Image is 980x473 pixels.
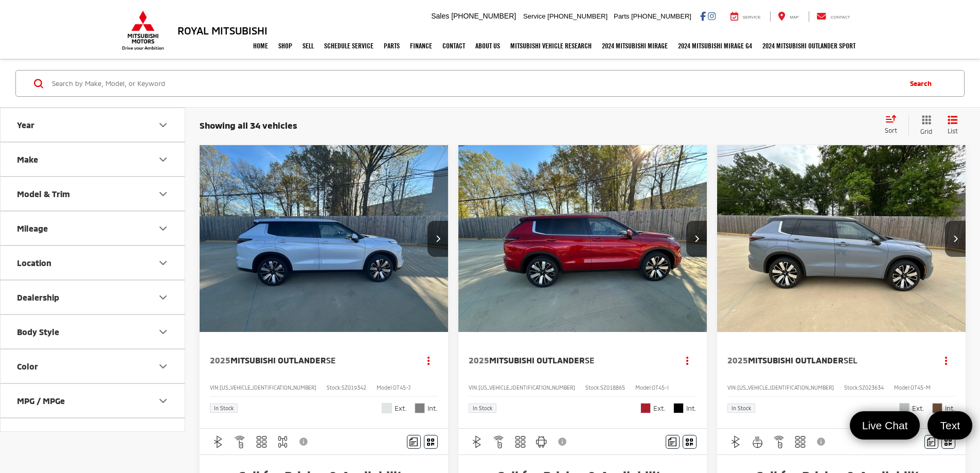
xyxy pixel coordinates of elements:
[585,384,600,391] span: Stock:
[708,12,716,20] a: Instagram: Click to visit our Instagram page
[757,33,861,59] a: 2024 Mitsubishi Outlander SPORT
[157,222,169,235] div: Mileage
[120,10,166,50] img: Mitsubishi
[937,352,955,370] button: Actions
[894,384,911,391] span: Model:
[199,145,449,332] a: 2025 Mitsubishi Outlander SE2025 Mitsubishi Outlander SE2025 Mitsubishi Outlander SE2025 Mitsubis...
[585,355,594,365] span: SE
[427,221,448,257] button: Next image
[51,71,900,96] input: Search by Make, Model, or Keyword
[17,361,38,371] div: Color
[652,384,669,391] span: OT45-I
[17,223,48,233] div: Mileage
[489,355,585,365] span: Mitsubishi Outlander
[727,384,737,391] span: VIN:
[729,435,742,448] img: Bluetooth®
[945,221,966,257] button: Next image
[941,435,955,449] button: Window Sticker
[395,404,407,413] span: Ext.
[273,33,297,59] a: Shop
[727,355,748,365] span: 2025
[514,435,527,448] img: 3rd Row Seating
[458,145,708,332] div: 2025 Mitsubishi Outlander SE 0
[686,437,693,446] i: Window Sticker
[809,11,858,22] a: Contact
[686,404,697,413] span: Int.
[469,355,668,366] a: 2025Mitsubishi OutlanderSE
[743,15,761,20] span: Service
[157,188,169,200] div: Model & Trim
[924,435,938,449] button: Comments
[458,145,708,332] a: 2025 Mitsubishi Outlander SE2025 Mitsubishi Outlander SE2025 Mitsubishi Outlander SE2025 Mitsubis...
[844,355,858,365] span: SEL
[727,355,927,366] a: 2025Mitsubishi OutlanderSEL
[470,33,505,59] a: About Us
[932,403,942,413] span: Brick Brown
[505,33,597,59] a: Mitsubishi Vehicle Research
[478,384,575,391] span: [US_VEHICLE_IDENTIFICATION_NUMBER]
[157,326,169,338] div: Body Style
[794,435,807,448] img: 3rd Row Seating
[1,315,186,348] button: Body StyleBody Style
[199,145,449,332] div: 2025 Mitsubishi Outlander SE 0
[177,25,268,36] h3: Royal Mitsubishi
[234,435,246,448] img: Remote Start
[554,431,572,452] button: View Disclaimer
[469,355,489,365] span: 2025
[1,143,186,176] button: MakeMake
[393,384,411,391] span: OT45-J
[597,33,673,59] a: 2024 Mitsubishi Mirage
[679,352,697,370] button: Actions
[379,33,405,59] a: Parts: Opens in a new tab
[885,127,897,134] span: Sort
[199,145,449,333] img: 2025 Mitsubishi Outlander SE
[1,108,186,142] button: YearYear
[717,145,967,332] div: 2025 Mitsubishi Outlander SEL 0
[686,221,707,257] button: Next image
[295,431,313,452] button: View Disclaimer
[230,355,326,365] span: Mitsubishi Outlander
[666,435,680,449] button: Comments
[686,356,688,364] span: dropdown dots
[17,430,49,440] div: Cylinder
[437,33,470,59] a: Contact
[1,212,186,245] button: MileageMileage
[600,384,625,391] span: SZ018865
[700,12,706,20] a: Facebook: Click to visit our Facebook page
[928,411,972,440] a: Text
[653,404,666,413] span: Ext.
[458,145,708,333] img: 2025 Mitsubishi Outlander SE
[326,355,335,365] span: SE
[1,177,186,211] button: Model & TrimModel & Trim
[415,403,425,413] span: Light Gray
[631,12,691,20] span: [PHONE_NUMBER]
[899,403,910,413] span: Moonstone Gray Metallic/Black Roof
[770,11,806,22] a: Map
[927,437,935,446] img: Comments
[717,145,967,333] img: 2025 Mitsubishi Outlander SEL
[1,349,186,383] button: ColorColor
[673,403,684,413] span: Black
[935,418,965,432] span: Text
[210,355,409,366] a: 2025Mitsubishi OutlanderSE
[157,429,169,442] div: Cylinder
[297,33,319,59] a: Sell
[17,292,59,302] div: Dealership
[424,435,438,449] button: Window Sticker
[900,71,947,96] button: Search
[427,356,430,364] span: dropdown dots
[850,411,920,440] a: Live Chat
[857,418,913,432] span: Live Chat
[748,355,844,365] span: Mitsubishi Outlander
[420,352,438,370] button: Actions
[200,120,297,130] span: Showing all 34 vehicles
[492,435,505,448] img: Remote Start
[717,145,967,332] a: 2025 Mitsubishi Outlander SEL2025 Mitsubishi Outlander SEL2025 Mitsubishi Outlander SEL2025 Mitsu...
[248,33,273,59] a: Home
[451,12,516,20] span: [PHONE_NUMBER]
[673,33,757,59] a: 2024 Mitsubishi Mirage G4
[382,403,392,413] span: White Diamond
[17,396,65,406] div: MPG / MPGe
[405,33,437,59] a: Finance
[212,435,225,448] img: Bluetooth®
